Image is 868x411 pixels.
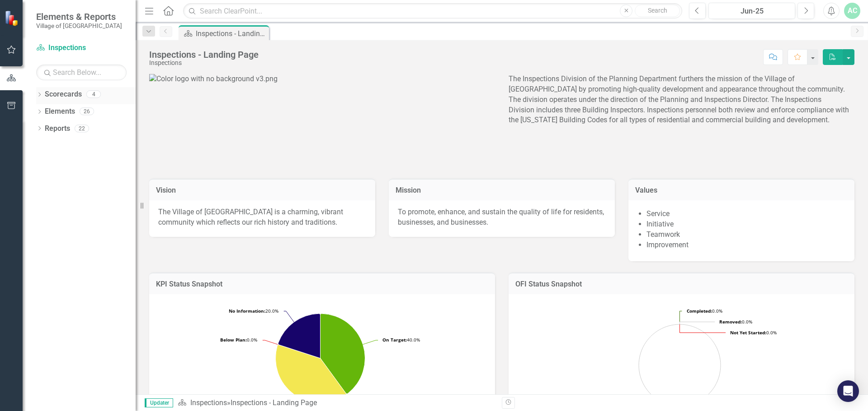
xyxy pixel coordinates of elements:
div: Inspections - Landing Page [196,28,267,39]
a: Inspections [36,43,127,53]
button: Search [635,5,680,17]
h3: Mission [396,186,608,194]
div: Inspections [149,60,259,66]
img: Color logo with no background v3.png [149,74,278,84]
a: Inspections [190,398,227,407]
h3: OFI Status Snapshot [515,280,848,288]
h3: Values [635,186,848,194]
button: AC [844,3,860,19]
path: On Target, 2. [320,314,365,394]
input: Search ClearPoint... [183,3,682,19]
div: Jun-25 [712,6,792,17]
path: Below Plan, 0. [278,345,320,359]
a: Scorecards [45,89,82,100]
li: Teamwork [646,230,845,240]
tspan: No Information: [229,308,265,314]
tspan: Removed: [719,319,742,325]
div: Inspections - Landing Page [149,50,259,60]
div: 22 [75,125,89,132]
path: Caution, 2. [276,345,346,403]
tspan: Below Plan: [220,337,247,343]
div: 26 [80,108,94,115]
input: Search Below... [36,65,127,80]
a: Elements [45,106,75,117]
tspan: Not Yet Started: [730,329,766,336]
text: 0.0% [719,319,752,325]
div: 4 [86,91,101,98]
text: 0.0% [687,308,722,314]
small: Village of [GEOGRAPHIC_DATA] [36,22,122,29]
tspan: On Target: [382,337,407,343]
span: Updater [145,398,173,407]
path: No Information, 1. [278,314,320,358]
li: Initiative [646,219,845,230]
text: 40.0% [382,337,420,343]
li: Improvement [646,240,845,250]
h3: Vision [156,186,368,194]
div: Inspections - Landing Page [231,398,317,407]
text: 0.0% [220,337,257,343]
text: 20.0% [229,308,278,314]
li: Service [646,209,845,219]
img: ClearPoint Strategy [5,10,20,26]
text: 0.0% [730,329,777,336]
tspan: Completed: [687,308,712,314]
p: The Village of [GEOGRAPHIC_DATA] is a charming, vibrant community which reflects our rich history... [158,207,366,228]
a: Reports [45,124,70,134]
p: The Inspections Division of the Planning Department furthers the mission of the Village of [GEOGR... [509,74,854,127]
span: Search [648,7,667,14]
p: To promote, enhance, and sustain the quality of life for residents, businesses, and businesses. [398,207,606,228]
div: » [178,398,495,408]
span: Elements & Reports [36,11,122,22]
div: Open Intercom Messenger [837,380,859,402]
h3: KPI Status Snapshot [156,280,488,288]
button: Jun-25 [708,3,795,19]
